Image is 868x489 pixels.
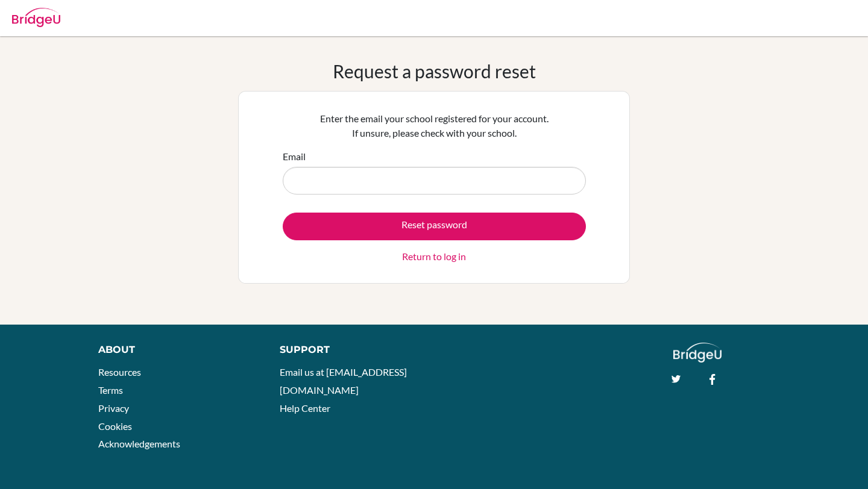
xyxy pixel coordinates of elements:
[98,420,132,432] a: Cookies
[280,343,422,357] div: Support
[280,402,330,414] a: Help Center
[283,111,586,140] p: Enter the email your school registered for your account. If unsure, please check with your school.
[333,60,536,82] h1: Request a password reset
[402,249,466,264] a: Return to log in
[280,366,407,396] a: Email us at [EMAIL_ADDRESS][DOMAIN_NAME]
[98,366,141,378] a: Resources
[98,384,123,396] a: Terms
[98,438,180,449] a: Acknowledgements
[12,8,60,27] img: Bridge-U
[283,149,306,164] label: Email
[283,213,586,240] button: Reset password
[98,343,253,357] div: About
[98,402,129,414] a: Privacy
[673,343,722,363] img: logo_white@2x-f4f0deed5e89b7ecb1c2cc34c3e3d731f90f0f143d5ea2071677605dd97b5244.png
